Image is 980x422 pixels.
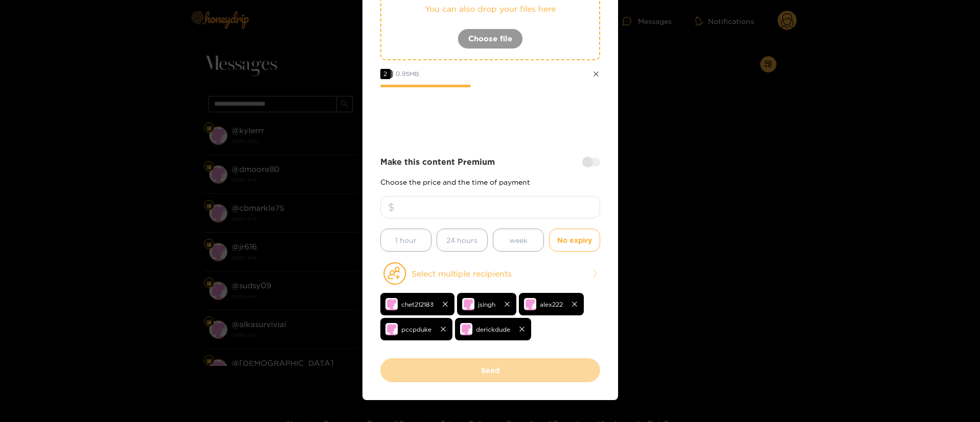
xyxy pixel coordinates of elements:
button: Send [380,358,600,382]
span: pccpduke [401,324,431,335]
img: no-avatar.png [385,323,398,335]
span: 1 hour [395,234,417,246]
button: Select multiple recipients [380,262,600,285]
button: 24 hours [437,229,488,252]
img: no-avatar.png [524,298,536,310]
span: jsingh [478,299,495,310]
span: week [509,234,528,246]
button: No expiry [549,229,600,252]
span: No expiry [557,234,592,246]
span: alex222 [540,299,563,310]
span: 2 [380,69,391,79]
span: derickdude [476,324,510,335]
button: 1 hour [380,229,431,252]
span: 24 hours [446,234,477,246]
img: no-avatar.png [462,298,474,310]
p: You can also drop your files here [402,3,579,15]
img: no-avatar.png [460,323,472,335]
p: Choose the price and the time of payment [380,178,600,186]
button: week [493,229,544,252]
span: 0.95 MB [396,70,419,77]
img: no-avatar.png [385,298,398,310]
strong: Make this content Premium [380,156,495,168]
span: chet212183 [401,299,434,310]
button: Choose file [458,29,523,49]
